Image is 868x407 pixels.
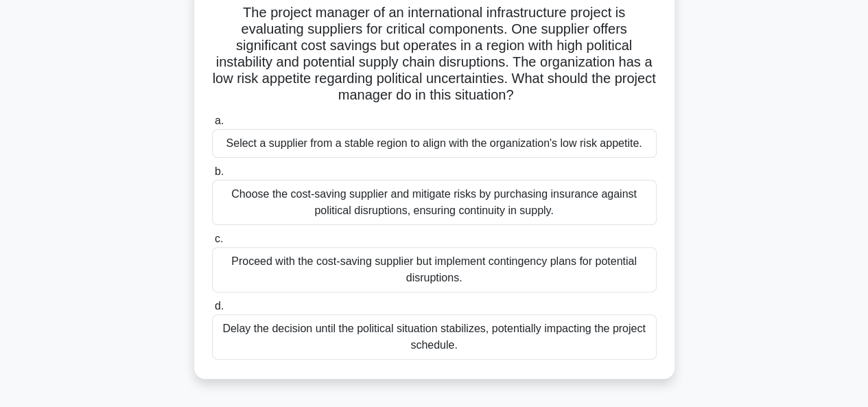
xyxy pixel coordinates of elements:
[215,233,223,244] span: c.
[212,247,657,292] div: Proceed with the cost-saving supplier but implement contingency plans for potential disruptions.
[215,115,224,126] span: a.
[215,165,224,177] span: b.
[212,180,657,225] div: Choose the cost-saving supplier and mitigate risks by purchasing insurance against political disr...
[215,300,224,312] span: d.
[212,314,657,360] div: Delay the decision until the political situation stabilizes, potentially impacting the project sc...
[212,129,657,158] div: Select a supplier from a stable region to align with the organization's low risk appetite.
[211,4,658,104] h5: The project manager of an international infrastructure project is evaluating suppliers for critic...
